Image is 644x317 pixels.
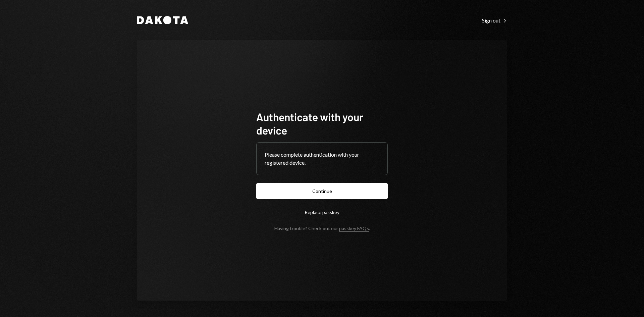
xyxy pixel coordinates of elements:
[256,204,388,220] button: Replace passkey
[339,225,369,232] a: passkey FAQs
[274,225,370,231] div: Having trouble? Check out our .
[482,16,507,24] a: Sign out
[256,110,388,137] h1: Authenticate with your device
[256,183,388,199] button: Continue
[265,151,379,167] div: Please complete authentication with your registered device.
